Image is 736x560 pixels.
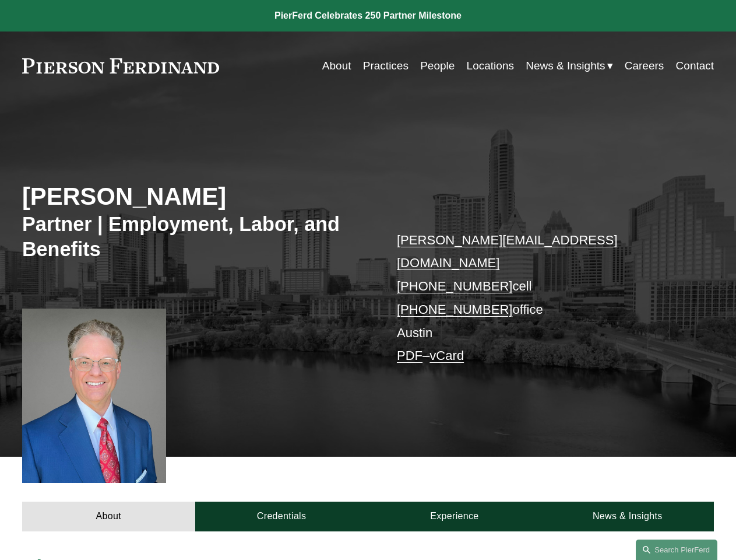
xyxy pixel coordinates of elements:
[363,55,409,77] a: Practices
[22,502,195,531] a: About
[636,540,717,560] a: Search this site
[526,55,612,77] a: folder dropdown
[625,55,664,77] a: Careers
[322,55,351,77] a: About
[397,229,685,367] p: cell office Austin –
[420,55,455,77] a: People
[22,212,368,261] h3: Partner | Employment, Labor, and Benefits
[195,502,368,531] a: Credentials
[429,348,464,363] a: vCard
[22,182,368,212] h2: [PERSON_NAME]
[526,56,605,76] span: News & Insights
[397,348,422,363] a: PDF
[541,502,714,531] a: News & Insights
[676,55,714,77] a: Contact
[467,55,514,77] a: Locations
[397,233,618,271] a: [PERSON_NAME][EMAIL_ADDRESS][DOMAIN_NAME]
[397,279,512,293] a: [PHONE_NUMBER]
[368,502,541,531] a: Experience
[397,302,512,317] a: [PHONE_NUMBER]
